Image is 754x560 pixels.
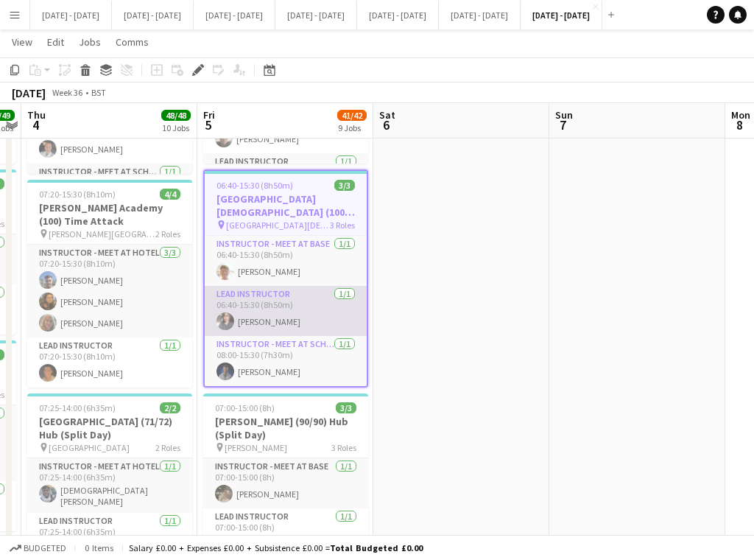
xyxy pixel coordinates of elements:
[205,236,367,286] app-card-role: Instructor - Meet at Base1/106:40-15:30 (8h50m)[PERSON_NAME]
[553,116,573,133] span: 7
[49,228,155,239] span: [PERSON_NAME][GEOGRAPHIC_DATA]
[216,180,293,191] span: 06:40-15:30 (8h50m)
[330,220,355,231] span: 3 Roles
[155,442,180,453] span: 2 Roles
[39,402,116,413] span: 07:25-14:00 (6h35m)
[27,113,192,164] app-card-role: Lead Instructor1/107:15-16:20 (9h5m)[PERSON_NAME]
[91,87,106,98] div: BST
[336,402,356,413] span: 3/3
[226,220,330,231] span: [GEOGRAPHIC_DATA][DEMOGRAPHIC_DATA]
[337,110,367,121] span: 41/42
[201,116,215,133] span: 5
[160,402,180,413] span: 2/2
[330,542,423,553] span: Total Budgeted £0.00
[555,108,573,122] span: Sun
[379,108,395,122] span: Sat
[116,35,149,49] span: Comms
[357,1,439,29] button: [DATE] - [DATE]
[203,508,368,559] app-card-role: Lead Instructor1/107:00-15:00 (8h)[PERSON_NAME]
[203,108,215,122] span: Fri
[27,201,192,228] h3: [PERSON_NAME] Academy (100) Time Attack
[27,415,192,441] h3: [GEOGRAPHIC_DATA] (71/72) Hub (Split Day)
[338,122,366,133] div: 9 Jobs
[205,192,367,219] h3: [GEOGRAPHIC_DATA][DEMOGRAPHIC_DATA] (100) Hub
[49,87,85,98] span: Week 36
[30,1,112,29] button: [DATE] - [DATE]
[205,286,367,336] app-card-role: Lead Instructor1/106:40-15:30 (8h50m)[PERSON_NAME]
[731,108,750,122] span: Mon
[73,32,107,52] a: Jobs
[12,85,46,100] div: [DATE]
[41,32,70,52] a: Edit
[377,116,395,133] span: 6
[194,1,275,29] button: [DATE] - [DATE]
[203,169,368,388] app-job-card: 06:40-15:30 (8h50m)3/3[GEOGRAPHIC_DATA][DEMOGRAPHIC_DATA] (100) Hub [GEOGRAPHIC_DATA][DEMOGRAPHIC...
[162,122,190,133] div: 10 Jobs
[110,32,155,52] a: Comms
[203,153,368,203] app-card-role: Lead Instructor1/1
[161,110,191,121] span: 48/48
[27,164,192,214] app-card-role: Instructor - Meet at School1/1
[155,228,180,239] span: 2 Roles
[79,35,101,49] span: Jobs
[25,116,46,133] span: 4
[81,542,116,553] span: 0 items
[39,189,116,200] span: 07:20-15:30 (8h10m)
[225,442,287,453] span: [PERSON_NAME]
[203,458,368,508] app-card-role: Instructor - Meet at Base1/107:00-15:00 (8h)[PERSON_NAME]
[275,1,357,29] button: [DATE] - [DATE]
[12,35,32,49] span: View
[129,542,423,553] div: Salary £0.00 + Expenses £0.00 + Subsistence £0.00 =
[27,180,192,388] app-job-card: 07:20-15:30 (8h10m)4/4[PERSON_NAME] Academy (100) Time Attack [PERSON_NAME][GEOGRAPHIC_DATA]2 Rol...
[215,402,275,413] span: 07:00-15:00 (8h)
[521,1,602,29] button: [DATE] - [DATE]
[205,336,367,386] app-card-role: Instructor - Meet at School1/108:00-15:30 (7h30m)[PERSON_NAME]
[47,35,64,49] span: Edit
[7,540,68,556] button: Budgeted
[439,1,521,29] button: [DATE] - [DATE]
[27,458,192,513] app-card-role: Instructor - Meet at Hotel1/107:25-14:00 (6h35m)[DEMOGRAPHIC_DATA][PERSON_NAME]
[6,32,38,52] a: View
[203,415,368,441] h3: [PERSON_NAME] (90/90) Hub (Split Day)
[27,245,192,337] app-card-role: Instructor - Meet at Hotel3/307:20-15:30 (8h10m)[PERSON_NAME][PERSON_NAME][PERSON_NAME]
[49,442,130,453] span: [GEOGRAPHIC_DATA]
[729,116,750,133] span: 8
[27,337,192,388] app-card-role: Lead Instructor1/107:20-15:30 (8h10m)[PERSON_NAME]
[331,442,356,453] span: 3 Roles
[334,180,355,191] span: 3/3
[112,1,194,29] button: [DATE] - [DATE]
[24,543,66,553] span: Budgeted
[27,108,46,122] span: Thu
[160,189,180,200] span: 4/4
